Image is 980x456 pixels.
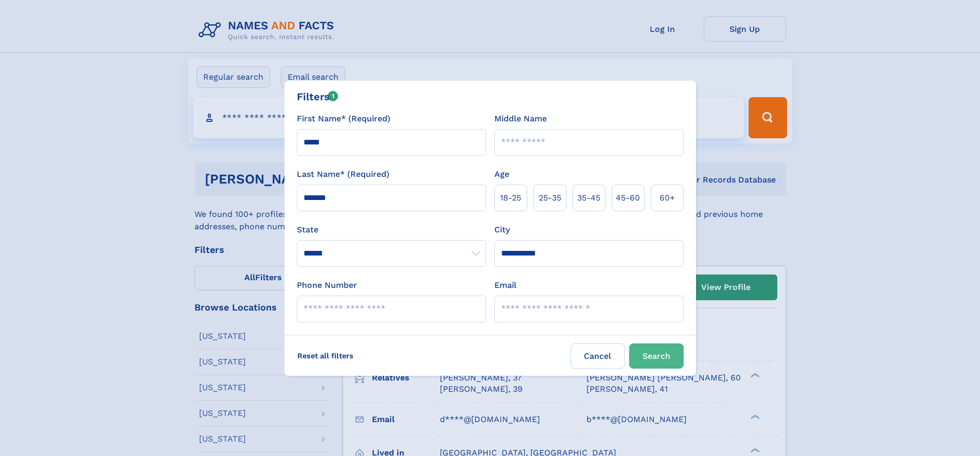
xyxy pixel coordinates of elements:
[494,279,516,291] label: Email
[660,192,675,204] span: 60+
[297,89,338,104] div: Filters
[297,279,357,291] label: Phone Number
[500,192,521,204] span: 18‑25
[297,168,389,180] label: Last Name* (Required)
[297,113,390,125] label: First Name* (Required)
[297,224,486,236] label: State
[494,224,510,236] label: City
[577,192,600,204] span: 35‑45
[571,343,625,369] label: Cancel
[494,113,547,125] label: Middle Name
[539,192,561,204] span: 25‑35
[616,192,640,204] span: 45‑60
[291,343,360,368] label: Reset all filters
[494,168,509,180] label: Age
[629,343,684,369] button: Search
